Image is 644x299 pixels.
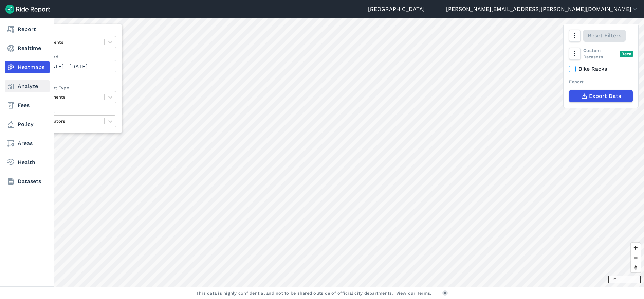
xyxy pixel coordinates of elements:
[33,109,116,115] label: Operators
[5,61,50,73] a: Heatmaps
[631,253,641,263] button: Zoom out
[5,42,50,54] a: Realtime
[583,30,626,42] button: Reset Filters
[45,63,88,70] span: [DATE]—[DATE]
[396,290,432,296] a: View our Terms.
[5,118,50,130] a: Policy
[569,65,633,73] label: Bike Racks
[33,30,116,36] label: Data Type
[33,85,116,91] label: Curb Event Type
[589,92,621,100] span: Export Data
[631,263,641,272] button: Reset bearing to north
[569,78,633,85] div: Export
[5,175,50,188] a: Datasets
[33,60,116,72] button: [DATE]—[DATE]
[5,80,50,92] a: Analyze
[5,23,50,35] a: Report
[33,54,116,60] label: Data Period
[569,90,633,102] button: Export Data
[588,32,621,40] span: Reset Filters
[5,156,50,169] a: Health
[368,5,425,13] a: [GEOGRAPHIC_DATA]
[5,137,50,149] a: Areas
[569,47,633,60] div: Custom Datasets
[5,5,50,14] img: Ride Report
[446,5,639,13] button: [PERSON_NAME][EMAIL_ADDRESS][PERSON_NAME][DOMAIN_NAME]
[5,99,50,111] a: Fees
[631,243,641,253] button: Zoom in
[608,276,641,283] div: 3 mi
[22,18,644,287] canvas: Map
[620,51,633,57] div: Beta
